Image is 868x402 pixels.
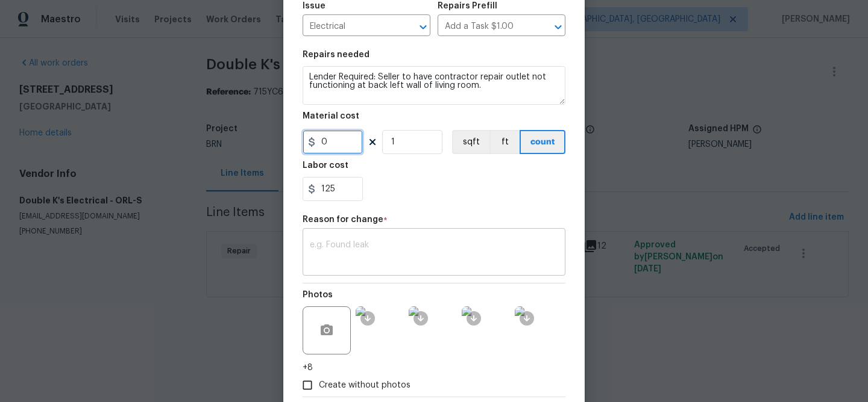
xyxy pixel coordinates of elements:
[303,51,370,59] h5: Repairs needed
[303,66,565,105] textarea: Lender Required: Seller to have contractor repair outlet not functioning at back left wall of liv...
[452,130,489,154] button: sqft
[319,379,410,392] span: Create without photos
[520,130,565,154] button: count
[303,291,333,299] h5: Photos
[438,2,497,10] h5: Repairs Prefill
[415,19,432,36] button: Open
[303,112,359,120] h5: Material cost
[550,19,567,36] button: Open
[303,362,313,374] span: +8
[303,2,325,10] h5: Issue
[489,130,520,154] button: ft
[303,161,348,170] h5: Labor cost
[303,215,383,224] h5: Reason for change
